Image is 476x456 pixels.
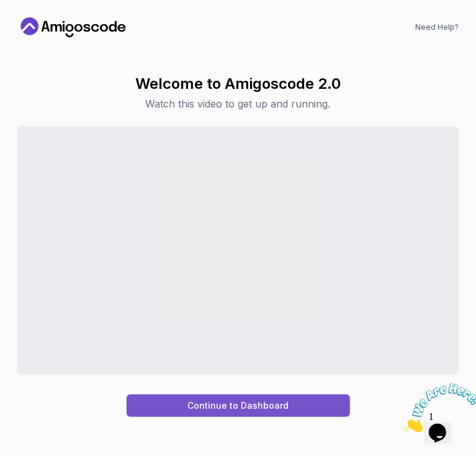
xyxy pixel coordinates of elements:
[187,399,289,412] div: Continue to Dashboard
[17,17,129,37] a: Home link
[415,22,459,32] a: Need Help?
[5,5,10,16] span: 1
[127,394,350,417] button: Continue to Dashboard
[135,74,341,94] h1: Welcome to Amigoscode 2.0
[5,5,82,54] img: Chat attention grabber
[135,96,341,111] p: Watch this video to get up and running.
[17,126,459,375] iframe: Sales Video
[399,378,476,437] iframe: chat widget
